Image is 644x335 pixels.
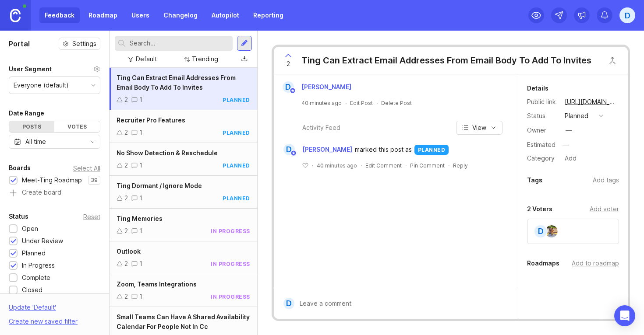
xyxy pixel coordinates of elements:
div: Closed [22,285,42,295]
div: · [448,162,449,169]
div: planned [223,195,250,202]
div: 1 [139,161,142,170]
div: 1 [139,193,142,203]
div: · [376,99,378,107]
div: Create new saved filter [9,317,78,326]
span: [PERSON_NAME] [301,83,351,91]
a: Create board [9,189,100,197]
div: Status [527,111,558,121]
div: Reset [83,214,100,219]
div: — [560,139,571,150]
div: in progress [211,260,250,268]
div: planned [565,111,588,121]
div: User Segment [9,64,52,74]
div: Details [527,83,548,94]
a: D[PERSON_NAME] [278,144,355,155]
span: 40 minutes ago [317,162,357,169]
div: · [312,162,313,169]
div: Boards [9,163,31,173]
div: planned [414,145,449,155]
div: Open [22,224,38,234]
a: Outlook21in progress [110,241,257,274]
span: Small Teams Can Have A Shared Availability Calendar For People Not In Cc [117,313,250,330]
span: Outlook [117,248,141,255]
a: Autopilot [206,7,244,23]
button: Settings [59,38,100,50]
div: Pin Comment [410,162,445,169]
img: member badge [290,150,297,157]
div: planned [223,129,250,136]
div: Tags [527,175,542,185]
button: D [619,7,635,23]
span: Ting Can Extract Email Addresses From Email Body To Add To Invites [117,74,236,91]
div: Votes [54,121,99,132]
span: 2 [287,59,290,69]
input: Search... [130,38,229,48]
div: Edit Comment [365,162,402,169]
div: Complete [22,273,50,283]
div: Add tags [593,175,619,185]
img: member badge [289,87,296,94]
div: Add [562,153,579,164]
div: 2 [124,292,128,301]
div: 2 [124,226,128,236]
div: Under Review [22,236,63,246]
div: Meet-Ting Roadmap [22,175,82,185]
div: 1 [139,128,142,137]
div: 1 [139,292,142,301]
div: — [566,126,572,135]
h1: Portal [9,38,30,49]
div: · [361,162,362,169]
a: Ting Memories21in progress [110,209,257,241]
div: Posts [9,121,54,132]
div: 2 [124,193,128,203]
div: Estimated [527,142,556,148]
div: Roadmaps [527,258,559,269]
span: Ting Dormant / Ignore Mode [117,182,202,189]
div: Add to roadmap [572,258,619,268]
a: Recruiter Pro Features21planned [110,110,257,143]
svg: toggle icon [86,138,100,145]
div: Public link [527,97,558,107]
span: No Show Detection & Reschedule [117,149,218,157]
div: 1 [139,226,142,236]
div: D [283,81,294,93]
button: Close button [604,52,621,69]
div: Status [9,211,28,222]
div: Owner [527,126,558,135]
div: Add voter [590,204,619,214]
div: 2 [124,95,128,105]
span: Zoom, Teams Integrations [117,280,197,288]
div: Activity Feed [302,123,340,133]
div: Ting Can Extract Email Addresses From Email Body To Add To Invites [301,54,591,66]
span: Settings [72,39,96,48]
a: D[PERSON_NAME] [277,81,358,93]
a: Ting Can Extract Email Addresses From Email Body To Add To Invites21planned [110,68,257,110]
div: Trending [192,54,218,64]
span: Ting Memories [117,215,163,222]
div: Everyone (default) [14,80,69,90]
img: Mariana from Meet-Ting [545,225,558,237]
div: Update ' Default ' [9,303,56,317]
div: Category [527,154,558,163]
a: Zoom, Teams Integrations21in progress [110,274,257,307]
span: View [472,123,486,132]
div: planned [223,96,250,104]
div: 1 [139,259,142,269]
div: Reply [453,162,468,169]
div: Date Range [9,108,44,119]
span: [PERSON_NAME] [302,145,352,154]
a: Reporting [248,7,289,23]
div: All time [25,137,46,147]
div: D [283,144,295,155]
div: in progress [211,293,250,300]
div: Edit Post [350,99,373,107]
div: 2 Voters [527,204,552,214]
a: Users [126,7,155,23]
div: Default [136,54,157,64]
a: 40 minutes ago [301,99,342,107]
span: Recruiter Pro Features [117,116,185,124]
